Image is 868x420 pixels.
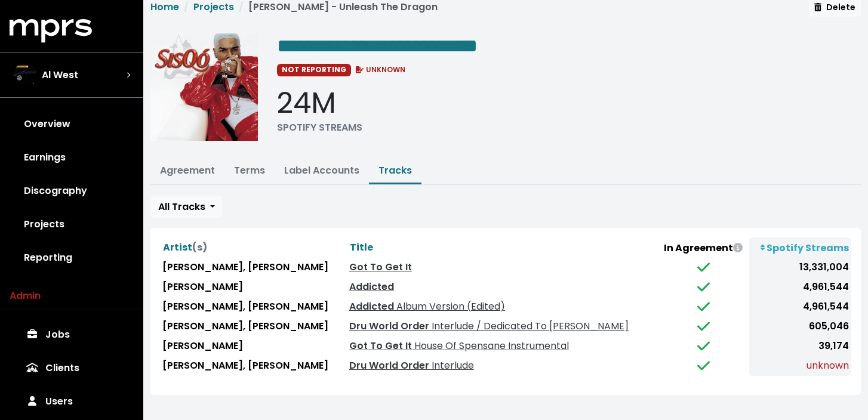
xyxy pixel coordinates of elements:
[160,356,347,376] td: [PERSON_NAME], [PERSON_NAME]
[749,297,851,317] td: 4,961,544
[749,317,851,336] td: 605,046
[749,258,851,277] td: 13,331,004
[10,174,134,208] a: Discography
[378,163,412,177] a: Tracks
[10,107,134,141] a: Overview
[160,277,347,297] td: [PERSON_NAME]
[807,359,849,372] span: unknown
[749,237,851,258] th: Spotify Streams
[160,163,215,177] a: Agreement
[160,297,347,317] td: [PERSON_NAME], [PERSON_NAME]
[277,64,351,76] span: NOT REPORTING
[234,163,265,177] a: Terms
[349,280,394,294] a: Addicted
[10,318,134,351] a: Jobs
[10,385,134,418] a: Users
[10,208,134,241] a: Projects
[13,63,37,87] img: The selected account / producer
[429,319,629,333] span: Interlude / Dedicated To [PERSON_NAME]
[150,33,258,141] img: Album cover for this project
[349,240,374,255] button: Title
[10,241,134,274] a: Reporting
[192,240,207,254] span: (s)
[394,299,505,313] span: Album Version (Edited)
[749,277,851,297] td: 4,961,544
[10,141,134,174] a: Earnings
[284,163,359,177] a: Label Accounts
[160,258,347,277] td: [PERSON_NAME], [PERSON_NAME]
[158,200,205,214] span: All Tracks
[163,240,207,254] span: Artist
[349,299,505,313] a: Addicted Album Version (Edited)
[10,23,92,37] a: mprs logo
[658,237,749,258] th: In Agreement
[350,240,373,254] span: Title
[353,64,406,75] span: UNKNOWN
[349,339,569,353] a: Got To Get It House Of Spensane Instrumental
[814,1,855,13] span: Delete
[412,339,569,353] span: House Of Spensane Instrumental
[42,68,78,82] span: Al West
[160,336,347,356] td: [PERSON_NAME]
[749,336,851,356] td: 39,174
[277,121,362,135] div: SPOTIFY STREAMS
[349,359,474,372] a: Dru World Order Interlude
[162,240,208,255] button: Artist(s)
[160,317,347,336] td: [PERSON_NAME], [PERSON_NAME]
[150,196,223,218] button: All Tracks
[349,319,629,333] a: Dru World Order Interlude / Dedicated To [PERSON_NAME]
[277,86,362,121] div: 24M
[10,351,134,385] a: Clients
[429,359,474,372] span: Interlude
[277,36,478,55] span: Edit value
[349,260,412,274] a: Got To Get It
